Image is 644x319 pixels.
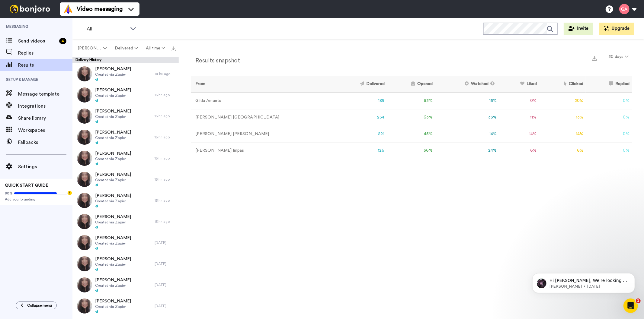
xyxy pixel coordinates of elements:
[77,172,92,187] img: c2196870-54f9-4a9e-9fba-d61306fc5412-thumb.jpg
[111,43,142,54] button: Delivered
[387,93,435,109] td: 53 %
[72,57,179,63] div: Delivery History
[435,142,499,159] td: 24 %
[435,93,499,109] td: 15 %
[72,274,179,295] a: [PERSON_NAME]Created via Zapier[DATE]
[95,277,131,283] span: [PERSON_NAME]
[334,142,387,159] td: 126
[72,253,179,274] a: [PERSON_NAME]Created via Zapier[DATE]
[435,109,499,126] td: 33 %
[155,156,176,161] div: 15 hr. ago
[5,191,13,196] span: 80%
[72,211,179,232] a: [PERSON_NAME]Created via Zapier15 hr. ago
[18,163,72,170] span: Settings
[155,219,176,224] div: 15 hr. ago
[77,151,92,166] img: 27f9718b-bf9c-4508-9a7d-6e69c250370c-thumb.jpg
[72,232,179,253] a: [PERSON_NAME]Created via Zapier[DATE]
[59,38,66,44] div: 4
[191,142,334,159] td: [PERSON_NAME] Impas
[18,115,72,122] span: Share library
[72,106,179,127] a: [PERSON_NAME]Created via Zapier15 hr. ago
[539,93,586,109] td: 20 %
[18,139,72,146] span: Fallbacks
[77,235,92,250] img: 5034ea75-78e0-47b4-99b9-1231d0f334b6-thumb.jpg
[72,127,179,148] a: [PERSON_NAME]Created via Zapier15 hr. ago
[387,109,435,126] td: 63 %
[95,93,131,98] span: Created via Zapier
[95,235,131,241] span: [PERSON_NAME]
[155,304,176,308] div: [DATE]
[499,93,539,109] td: 0 %
[191,57,240,64] h2: Results snapshot
[77,214,92,229] img: e5115789-a0e5-4bea-8f0b-2ffe397ad481-thumb.jpg
[95,214,131,220] span: [PERSON_NAME]
[191,93,334,109] td: Gilda Amante
[72,148,179,169] a: [PERSON_NAME]Created via Zapier15 hr. ago
[387,76,435,93] th: Opened
[592,56,597,61] img: export.svg
[539,142,586,159] td: 6 %
[155,240,176,245] div: [DATE]
[95,262,131,267] span: Created via Zapier
[72,295,179,317] a: [PERSON_NAME]Created via Zapier[DATE]
[27,303,52,308] span: Collapse menu
[171,46,176,51] img: export.svg
[95,199,131,204] span: Created via Zapier
[155,198,176,203] div: 15 hr. ago
[636,298,641,303] span: 1
[72,63,179,84] a: [PERSON_NAME]Created via Zapier14 hr. ago
[387,126,435,142] td: 45 %
[18,37,57,45] span: Send videos
[95,172,131,178] span: [PERSON_NAME]
[77,66,92,81] img: 9fbf7613-3409-498d-9fe7-c6183bb7ea0f-thumb.jpg
[18,49,72,57] span: Replies
[586,126,632,142] td: 0 %
[67,190,72,196] div: Tooltip anchor
[605,51,632,62] button: 30 days
[18,90,72,98] span: Message template
[77,277,92,292] img: 709a7e6a-76e3-4480-bed9-acb738348b2e-thumb.jpg
[87,25,127,33] span: All
[539,76,586,93] th: Clicked
[155,283,176,287] div: [DATE]
[95,241,131,246] span: Created via Zapier
[387,142,435,159] td: 56 %
[155,114,176,118] div: 15 hr. ago
[5,197,68,202] span: Add your branding
[499,109,539,126] td: 11 %
[16,302,57,309] button: Collapse menu
[599,23,634,35] button: Upgrade
[499,126,539,142] td: 14 %
[499,76,539,93] th: Liked
[142,43,169,54] button: All time
[95,220,131,225] span: Created via Zapier
[523,261,644,303] iframe: Intercom notifications message
[77,109,92,124] img: 715e19cd-2ef1-41c7-8a47-e682fd6dea21-thumb.jpg
[435,126,499,142] td: 14 %
[95,156,131,161] span: Created via Zapier
[191,76,334,93] th: From
[77,298,92,314] img: 074419ff-055a-44a5-a914-4041372e4b79-thumb.jpg
[72,84,179,106] a: [PERSON_NAME]Created via Zapier15 hr. ago
[72,169,179,190] a: [PERSON_NAME]Created via Zapier15 hr. ago
[334,109,387,126] td: 254
[95,135,131,140] span: Created via Zapier
[7,5,53,13] img: bj-logo-header-white.svg
[95,283,131,288] span: Created via Zapier
[18,103,72,110] span: Integrations
[95,108,131,114] span: [PERSON_NAME]
[586,93,632,109] td: 0 %
[590,53,599,62] button: Export a summary of each team member’s results that match this filter now.
[334,126,387,142] td: 221
[5,183,48,188] span: QUICK START GUIDE
[72,190,179,211] a: [PERSON_NAME]Created via Zapier15 hr. ago
[95,150,131,156] span: [PERSON_NAME]
[586,142,632,159] td: 0 %
[95,87,131,93] span: [PERSON_NAME]
[564,23,593,35] button: Invite
[191,126,334,142] td: [PERSON_NAME] [PERSON_NAME]
[95,193,131,199] span: [PERSON_NAME]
